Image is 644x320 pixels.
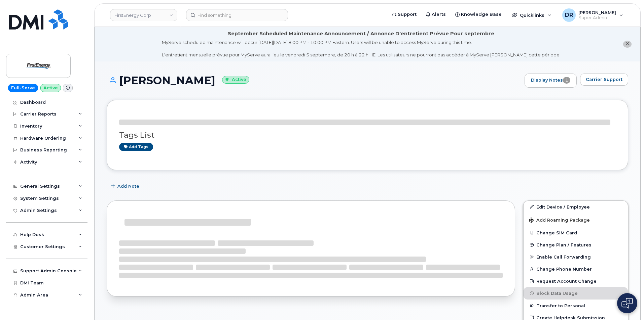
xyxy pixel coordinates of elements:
button: Block Data Usage [524,287,628,299]
a: Display Notes1 [525,74,577,88]
div: September Scheduled Maintenance Announcement / Annonce D'entretient Prévue Pour septembre [228,30,494,37]
button: Enable Call Forwarding [524,251,628,263]
button: Change Phone Number [524,263,628,275]
button: Add Note [107,180,145,192]
a: Add tags [119,143,153,151]
button: Change SIM Card [524,227,628,239]
span: Add Roaming Package [529,218,590,224]
img: Open chat [621,298,633,309]
button: close notification [623,41,632,48]
button: Carrier Support [580,74,628,86]
small: Active [222,76,249,84]
span: 1 [563,77,570,84]
div: MyServe scheduled maintenance will occur [DATE][DATE] 8:00 PM - 10:00 PM Eastern. Users will be u... [162,39,561,58]
button: Transfer to Personal [524,300,628,312]
a: Edit Device / Employee [524,201,628,213]
span: Add Note [117,183,139,189]
span: Carrier Support [586,76,622,83]
button: Change Plan / Features [524,239,628,251]
h1: [PERSON_NAME] [107,75,521,86]
button: Add Roaming Package [524,213,628,227]
button: Request Account Change [524,275,628,287]
h3: Tags List [119,131,616,139]
span: Change Plan / Features [536,242,592,247]
span: Enable Call Forwarding [536,255,591,260]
